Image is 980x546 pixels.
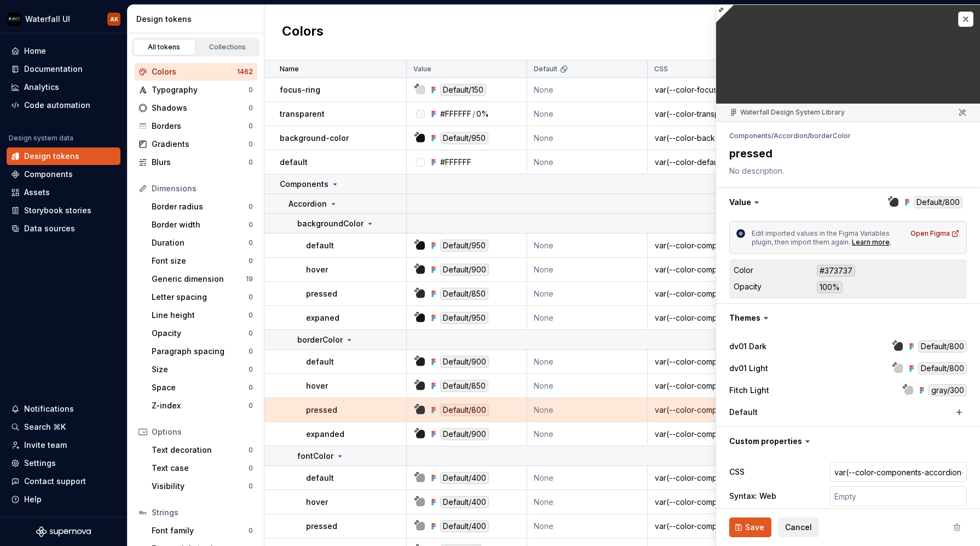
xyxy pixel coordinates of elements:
a: Space0 [147,379,257,396]
div: #373737 [817,265,855,277]
div: Default/150 [440,84,486,96]
button: Waterfall UIAK [2,7,125,31]
a: Open Figma [910,229,960,238]
div: 0 [249,347,253,356]
div: 19 [246,275,253,283]
p: focus-ring [280,84,320,95]
div: 0 [249,293,253,302]
div: Space [152,382,249,393]
div: Components [24,169,73,180]
div: Assets [24,187,50,198]
div: var(--color-components-accordion-border-color-default) [648,356,756,367]
p: Name [280,65,299,73]
div: Default/900 [440,356,489,368]
p: hover [306,497,328,508]
div: 100% [817,281,843,293]
a: Invite team [7,436,120,454]
div: Opacity [152,328,249,339]
div: 0 [249,220,253,229]
div: Dimensions [152,183,253,194]
div: var(--color-components-accordion-background-color-default) [648,240,756,251]
div: Default/800 [918,340,967,352]
div: Z-index [152,400,249,411]
p: default [280,157,308,168]
div: Size [152,364,249,375]
a: Borders0 [134,117,257,135]
div: var(--color-components-accordion-font-color-default) [648,473,756,484]
p: borderColor [297,334,343,345]
div: Duration [152,237,249,248]
a: Analytics [7,78,120,96]
div: All tokens [137,43,192,52]
p: Accordion [289,198,327,209]
div: Font size [152,255,249,266]
div: 0 [249,122,253,130]
p: CSS [654,65,668,73]
div: Contact support [24,476,86,487]
div: var(--color-components-accordion-font-color-hover) [648,497,756,508]
button: Cancel [778,517,819,537]
td: None [527,466,648,490]
div: Documentation [24,64,83,75]
a: Typography0 [134,81,257,99]
div: Gradients [152,139,249,150]
td: None [527,282,648,306]
div: Font family [152,525,249,536]
div: 0 [249,257,253,265]
div: Border radius [152,201,249,212]
td: None [527,234,648,258]
div: Default/400 [440,520,489,532]
div: Waterfall UI [25,14,70,25]
td: None [527,306,648,330]
div: Default/900 [440,428,489,440]
div: Default/950 [440,240,488,252]
p: transparent [280,109,325,120]
a: Learn more [852,238,890,247]
div: Home [24,46,46,56]
p: Value [413,65,431,73]
button: Search ⌘K [7,418,120,436]
div: Default/400 [440,496,489,508]
div: Generic dimension [152,274,246,285]
a: Components [7,166,120,183]
div: 0 [249,158,253,167]
div: 0 [249,238,253,247]
td: None [527,126,648,150]
div: 0% [476,109,489,120]
td: None [527,514,648,538]
div: Text case [152,463,249,474]
input: Empty [830,486,967,506]
div: 0 [249,311,253,320]
td: None [527,398,648,422]
div: Waterfall Design System Library [729,108,845,117]
label: Syntax: Web [729,491,776,502]
div: 0 [249,140,253,149]
div: 0 [249,401,253,410]
div: 0 [249,526,253,535]
a: Letter spacing0 [147,288,257,306]
div: Default/950 [440,132,488,144]
div: Opacity [734,281,762,292]
a: Text case0 [147,459,257,477]
div: 0 [249,329,253,338]
div: var(--color-transparent) [648,109,756,120]
p: Default [534,65,557,73]
td: None [527,102,648,126]
div: AK [110,15,118,24]
div: Help [24,494,42,505]
div: var(--color-components-accordion-background-color-pressed) [648,288,756,299]
div: Settings [24,458,56,469]
div: Default/800 [440,404,489,416]
p: pressed [306,521,337,532]
a: Text decoration0 [147,441,257,459]
div: var(--color-components-accordion-border-color-expanded) [648,429,756,440]
div: var(--color-components-accordion-border-color-pressed) [648,405,756,416]
a: Z-index0 [147,397,257,414]
div: var(--color-components-accordion-font-color-pressed) [648,521,756,532]
div: Default/900 [440,264,489,276]
div: Default/800 [918,362,967,374]
div: Invite team [24,440,67,451]
a: Home [7,42,120,60]
p: default [306,356,334,367]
